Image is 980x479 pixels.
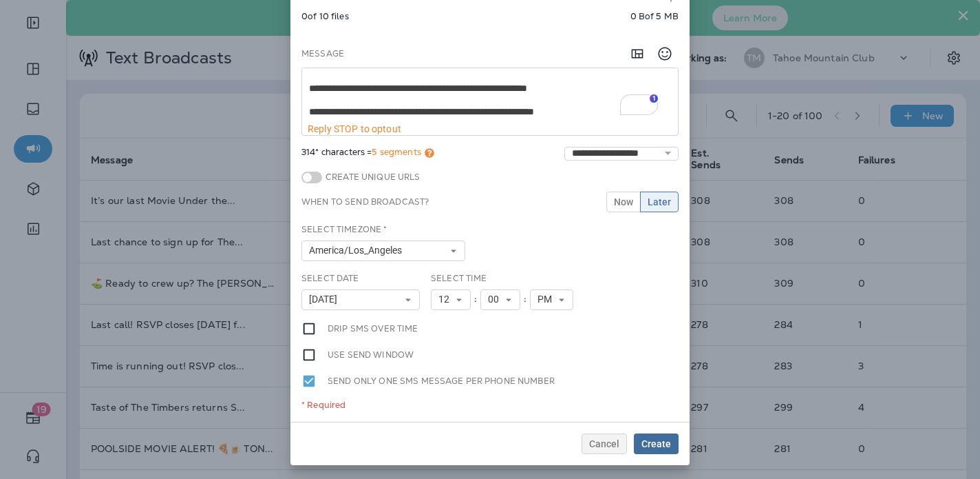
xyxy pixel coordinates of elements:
[301,273,359,284] label: Select Date
[328,374,555,389] label: Send only one SMS message per phone number
[301,147,434,161] span: 314* characters =
[302,68,678,123] textarea: To enrich screen reader interactions, please activate Accessibility in Grammarly extension settings
[301,289,420,310] button: [DATE]
[582,434,627,454] button: Cancel
[634,434,679,454] button: Create
[301,11,349,22] p: 0 of 10 files
[309,245,407,256] span: America/Los_Angeles
[520,289,530,310] div: :
[431,273,487,284] label: Select Time
[328,347,414,363] label: Use send window
[431,289,471,310] button: 12
[606,192,641,212] button: Now
[630,11,679,22] p: 0 B of 5 MB
[301,400,679,411] div: * Required
[537,294,557,305] span: PM
[308,123,401,134] span: Reply STOP to optout
[651,40,679,68] button: Select an emoji
[530,289,573,310] button: PM
[301,48,344,59] label: Message
[614,197,633,207] span: Now
[624,40,651,68] button: Add in a premade template
[301,241,465,261] button: America/Los_Angeles
[641,439,671,449] span: Create
[471,289,480,310] div: :
[322,172,420,183] label: Create Unique URLs
[589,439,619,449] span: Cancel
[309,294,343,305] span: [DATE]
[372,146,420,158] span: 5 segments
[438,294,455,305] span: 12
[640,192,679,212] button: Later
[328,321,418,336] label: Drip SMS over time
[301,196,429,207] label: When to send broadcast?
[648,197,671,207] span: Later
[488,294,504,305] span: 00
[301,224,387,235] label: Select Timezone
[480,289,520,310] button: 00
